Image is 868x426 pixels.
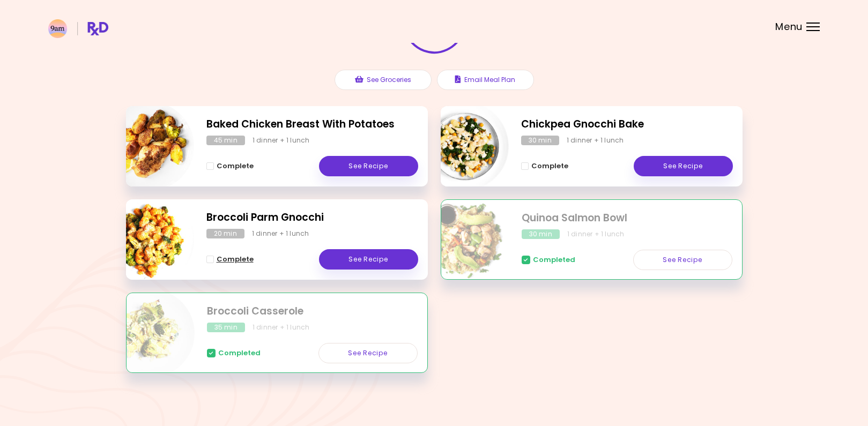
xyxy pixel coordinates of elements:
div: 1 dinner + 1 lunch [567,229,625,239]
img: Info - Baked Chicken Breast With Potatoes [105,102,194,191]
button: Complete - Broccoli Parm Gnocchi [206,253,254,266]
div: 1 dinner + 1 lunch [252,229,309,238]
a: See Recipe - Broccoli Parm Gnocchi [319,249,418,270]
a: See Recipe - Baked Chicken Breast With Potatoes [319,156,418,176]
button: Complete - Chickpea Gnocchi Bake [521,160,568,173]
h2: Baked Chicken Breast With Potatoes [206,117,418,132]
img: Info - Broccoli Casserole [106,289,195,378]
span: Complete [217,255,254,264]
img: Info - Broccoli Parm Gnocchi [105,195,194,284]
h2: Quinoa Salmon Bowl [522,211,732,226]
div: 45 min [206,136,245,145]
div: 20 min [206,229,244,238]
div: 1 dinner + 1 lunch [253,136,310,145]
div: 35 min [207,323,245,332]
button: Email Meal Plan [437,70,534,90]
span: Complete [217,162,254,170]
div: 30 min [522,229,560,239]
h2: Broccoli Casserole [207,304,418,319]
a: See Recipe - Chickpea Gnocchi Bake [634,156,733,176]
span: Completed [533,256,575,264]
img: Info - Chickpea Gnocchi Bake [420,102,509,191]
span: Menu [775,22,803,32]
a: See Recipe - Broccoli Casserole [318,343,418,363]
span: Completed [218,349,261,357]
span: Complete [531,162,568,170]
button: Complete - Baked Chicken Breast With Potatoes [206,160,254,173]
h2: Chickpea Gnocchi Bake [521,117,733,132]
img: Info - Quinoa Salmon Bowl [420,196,509,285]
a: See Recipe - Quinoa Salmon Bowl [633,250,732,270]
button: See Groceries [335,70,432,90]
div: 1 dinner + 1 lunch [567,136,624,145]
div: 30 min [521,136,559,145]
img: RxDiet [48,19,108,38]
h2: Broccoli Parm Gnocchi [206,210,418,226]
div: 1 dinner + 1 lunch [253,323,310,332]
